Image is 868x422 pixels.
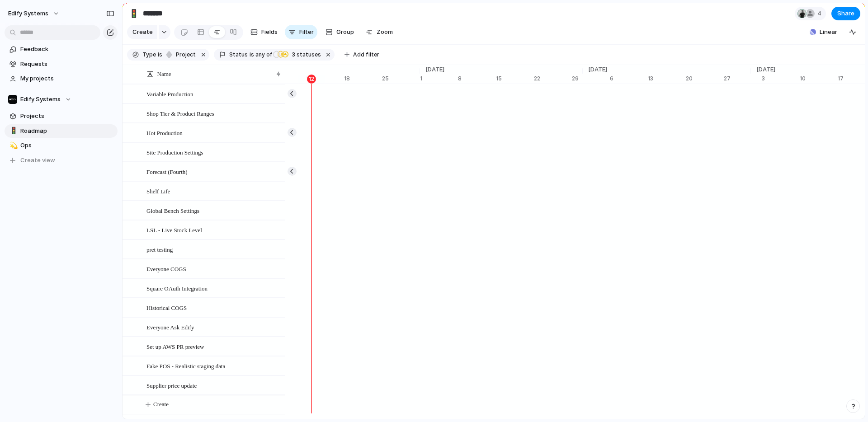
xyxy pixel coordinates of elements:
span: Site Production Settings [146,147,203,157]
button: Add filter [339,48,385,61]
button: Create [127,25,157,39]
span: [DATE] [420,65,450,74]
button: Create view [5,154,118,167]
div: 1 [420,75,458,83]
span: project [173,51,196,59]
span: Shop Tier & Product Ranges [146,108,214,118]
div: 22 [534,75,572,83]
span: Square OAuth Integration [146,283,208,293]
a: Projects [5,109,118,123]
button: Linear [806,25,841,39]
div: 12 [307,75,316,84]
button: Filter [285,25,317,39]
button: project [163,50,198,60]
a: 🚦Roadmap [5,124,118,138]
div: 27 [724,75,751,83]
div: 💫 [9,141,16,151]
div: 18 [344,75,382,83]
button: 🚦 [8,127,17,136]
button: Zoom [362,25,396,39]
span: Supplier price update [146,380,197,390]
span: is [250,51,254,59]
span: Edify Systems [8,9,48,18]
span: Linear [820,28,837,37]
div: 29 [572,75,583,83]
span: Fields [261,28,278,37]
button: Share [831,7,860,20]
span: Set up AWS PR preview [146,341,204,352]
a: Requests [5,57,118,71]
button: isany of [248,50,274,60]
div: 10 [800,75,838,83]
span: pret testing [146,244,173,254]
span: Edify Systems [20,95,61,104]
span: Everyone COGS [146,263,186,274]
div: 15 [496,75,534,83]
span: Fake POS - Realistic staging data [146,361,225,371]
span: Forecast (Fourth) [146,166,188,177]
div: 11 [306,75,344,83]
span: Ops [20,141,114,150]
span: Filter [299,28,314,37]
button: is [156,50,164,60]
span: 3 [289,51,297,58]
button: 💫 [8,141,17,150]
button: Group [321,25,359,39]
span: Shelf Life [146,186,170,196]
span: Projects [20,112,114,121]
span: Group [336,28,354,37]
button: Edify Systems [5,93,118,106]
a: 💫Ops [5,139,118,152]
span: LSL - Live Stock Level [146,225,202,235]
button: 3 statuses [273,50,323,60]
span: Feedback [20,45,114,54]
span: Zoom [377,28,393,37]
span: statuses [289,51,321,59]
span: My projects [20,74,114,83]
div: 3 [762,75,800,83]
span: Add filter [353,51,379,59]
button: Edify Systems [4,6,64,21]
span: Roadmap [20,127,114,136]
div: 8 [458,75,496,83]
span: Hot Production [146,127,183,138]
a: My projects [5,72,118,85]
span: any of [254,51,272,59]
div: 20 [686,75,724,83]
span: Create [132,28,153,37]
div: 🚦 [9,126,16,136]
span: Share [837,9,854,18]
div: 6 [610,75,648,83]
div: 25 [382,75,420,83]
span: Global Bench Settings [146,205,199,216]
span: [DATE] [751,65,781,74]
div: 13 [648,75,686,83]
div: 🚦 [129,7,139,19]
span: [DATE] [583,65,613,74]
span: Variable Production [146,89,193,99]
span: Create [153,400,169,409]
button: Fields [247,25,281,39]
span: Status [229,51,248,59]
span: Historical COGS [146,302,187,313]
a: Feedback [5,42,118,56]
button: Create [132,395,299,414]
span: Create view [20,156,55,165]
span: Type [142,51,156,59]
span: Everyone Ask Edify [146,322,194,332]
span: 4 [817,9,824,18]
span: is [158,51,162,59]
span: Requests [20,60,114,69]
button: 🚦 [127,6,141,21]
